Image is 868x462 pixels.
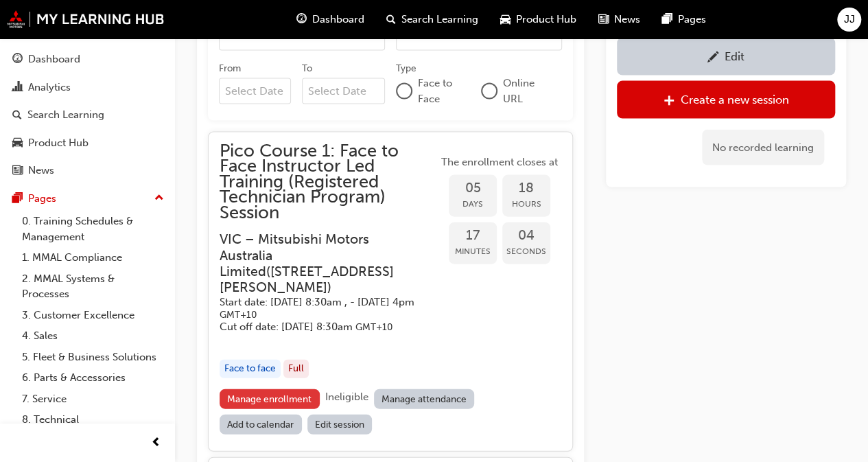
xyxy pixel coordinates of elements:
span: Dashboard [312,12,364,27]
span: car-icon [500,11,511,28]
span: Australian Eastern Standard Time GMT+10 [355,321,392,333]
span: prev-icon [151,435,161,452]
h5: Cut off date: [DATE] 8:30am [220,321,416,334]
button: Pico Course 1: Face to Face Instructor Led Training (Registered Technician Program) SessionVIC – ... [220,143,561,440]
div: Analytics [28,80,71,95]
a: Product Hub [5,130,169,156]
div: Product Hub [28,135,89,151]
a: search-iconSearch Learning [375,5,489,34]
span: Australian Eastern Standard Time GMT+10 [220,309,257,321]
span: chart-icon [12,82,23,94]
span: car-icon [12,137,23,150]
span: pages-icon [662,11,672,28]
div: Dashboard [28,51,80,67]
span: pages-icon [12,193,23,205]
a: 7. Service [16,389,169,410]
a: 5. Fleet & Business Solutions [16,347,169,368]
a: news-iconNews [587,5,651,34]
input: To [302,78,385,104]
a: car-iconProduct Hub [489,5,587,34]
span: Search Learning [401,12,478,27]
button: Pages [5,186,169,211]
a: Create a new session [617,80,835,118]
span: up-icon [154,189,164,207]
button: DashboardAnalyticsSearch LearningProduct HubNews [5,44,169,186]
span: search-icon [12,109,22,122]
a: Dashboard [5,47,169,72]
div: No recorded learning [702,129,824,165]
div: Face to face [220,360,281,378]
a: 1. MMAL Compliance [16,247,169,268]
span: pencil-icon [707,51,719,65]
a: News [5,158,169,183]
span: JJ [844,12,855,27]
span: Face to Face [418,76,470,106]
a: 2. MMAL Systems & Processes [16,268,169,305]
a: Add to calendar [220,415,302,435]
span: 17 [449,228,497,244]
span: Days [449,196,497,212]
a: 3. Customer Excellence [16,305,169,326]
a: Manage attendance [374,389,475,409]
h5: Start date: [DATE] 8:30am , - [DATE] 4pm [220,296,416,321]
span: News [614,12,640,27]
button: JJ [837,8,861,32]
span: Online URL [503,76,551,106]
div: Pages [28,191,56,207]
a: 8. Technical [16,409,169,430]
input: From [219,78,291,104]
div: To [302,62,312,76]
div: News [28,163,54,178]
span: 18 [502,181,550,196]
span: news-icon [598,11,609,28]
a: Search Learning [5,102,169,128]
a: guage-iconDashboard [285,5,375,34]
span: 05 [449,181,497,196]
span: Pico Course 1: Face to Face Instructor Led Training (Registered Technician Program) Session [220,143,438,221]
span: news-icon [12,165,23,177]
h3: VIC – Mitsubishi Motors Australia Limited ( [STREET_ADDRESS][PERSON_NAME] ) [220,231,416,296]
a: Manage enrollment [220,389,320,409]
span: Product Hub [516,12,576,27]
a: pages-iconPages [651,5,717,34]
a: 4. Sales [16,325,169,347]
span: Ineligible [325,391,368,403]
span: guage-icon [296,11,307,28]
span: 04 [502,228,550,244]
div: Search Learning [27,107,104,123]
span: plus-icon [664,94,675,108]
a: Edit [617,37,835,75]
a: 6. Parts & Accessories [16,367,169,389]
div: Edit [725,49,744,63]
div: From [219,62,241,76]
span: search-icon [386,11,396,28]
span: The enrollment closes at [438,154,561,170]
span: Minutes [449,244,497,259]
div: Create a new session [681,93,789,106]
span: Pages [678,12,706,27]
div: Full [283,360,309,378]
div: Type [396,62,417,76]
a: 0. Training Schedules & Management [16,211,169,247]
span: Seconds [502,244,550,259]
a: Analytics [5,75,169,100]
span: guage-icon [12,54,23,66]
img: mmal [7,10,165,28]
span: Hours [502,196,550,212]
a: Edit session [307,415,373,435]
